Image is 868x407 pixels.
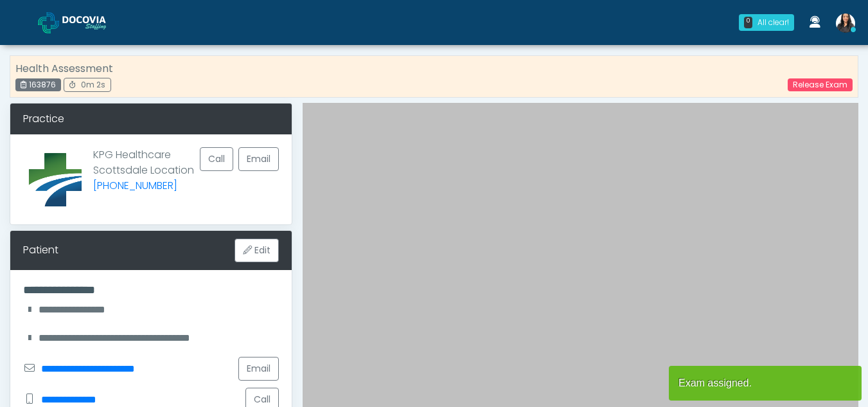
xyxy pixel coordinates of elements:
img: Provider image [23,147,87,212]
img: Viral Patel [836,14,855,33]
div: All clear! [757,17,789,28]
a: Docovia [38,1,127,43]
button: Call [200,147,233,171]
a: Email [238,357,279,381]
a: Email [238,147,279,171]
div: 0 [744,17,752,28]
div: Practice [10,104,292,134]
img: Docovia [38,12,59,33]
div: 163876 [15,78,61,91]
button: Edit [235,239,279,262]
strong: Health Assessment [15,61,113,76]
article: Exam assigned. [669,366,862,401]
a: [PHONE_NUMBER] [93,178,177,193]
p: KPG Healthcare Scottsdale Location [93,147,194,201]
div: Patient [23,242,58,258]
span: 0m 2s [81,79,105,90]
img: Docovia [62,16,127,29]
a: Release Exam [788,78,853,91]
a: 0 All clear! [731,9,802,36]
